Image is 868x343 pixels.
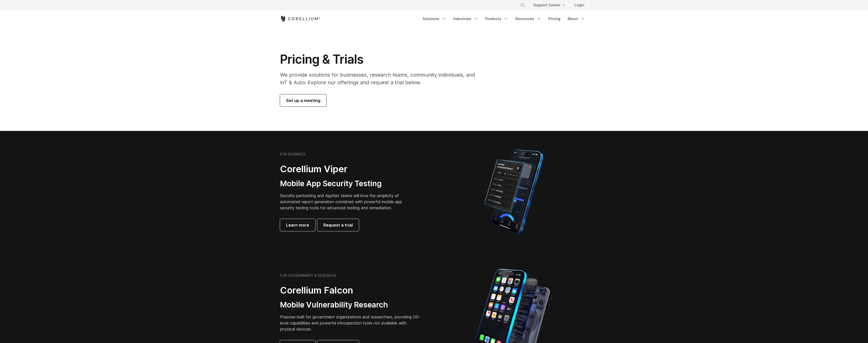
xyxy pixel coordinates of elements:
div: Navigation Menu [514,1,588,10]
p: We provide solutions for businesses, research teams, community individuals, and IoT & Auto. Explo... [280,71,482,86]
a: Solutions [419,14,449,23]
span: Set up a meeting [286,97,320,104]
h6: FOR GOVERNMENT & RESEARCH [280,273,336,278]
h1: Pricing & Trials [280,52,482,67]
a: Resources [512,14,544,23]
span: Request a trial [323,222,353,228]
span: Learn more [286,222,309,228]
a: About [564,14,588,23]
a: Pricing [545,14,563,23]
h3: Mobile App Security Testing [280,179,410,188]
a: Login [570,1,588,10]
a: Corellium Home [280,16,320,22]
h3: Mobile Vulnerability Research [280,300,422,310]
p: Purpose-built for government organizations and researchers, providing OS-level capabilities and p... [280,314,422,332]
img: Corellium MATRIX automated report on iPhone showing app vulnerability test results across securit... [475,147,552,236]
a: Products [482,14,511,23]
a: Industries [450,14,481,23]
a: Learn more [280,219,315,231]
div: Navigation Menu [419,14,588,23]
p: Security pentesting and AppSec teams will love the simplicity of automated report generation comb... [280,193,410,211]
h2: Corellium Falcon [280,285,422,296]
h2: Corellium Viper [280,163,410,175]
a: Request a trial [317,219,359,231]
button: Search [518,1,527,10]
a: Set up a meeting [280,94,326,107]
a: Support Center [529,1,568,10]
h6: FOR BUSINESS [280,152,305,157]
